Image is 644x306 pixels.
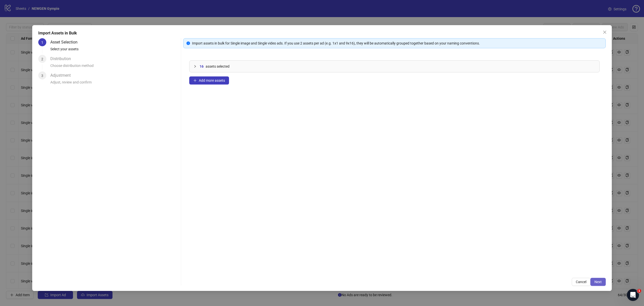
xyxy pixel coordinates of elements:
[50,46,179,55] div: Select your assets
[41,74,43,78] span: 3
[603,30,607,34] span: close
[206,64,230,69] span: assets selected
[50,71,75,79] div: Adjustment
[190,61,599,72] div: 16assets selected
[38,30,606,36] div: Import Assets in Bulk
[200,64,204,69] span: 16
[637,289,641,293] span: 1
[50,79,179,88] div: Adjust, review and confirm
[41,40,43,45] span: 1
[50,63,179,71] div: Choose distribution method
[590,278,606,286] button: Next
[594,280,602,284] span: Next
[199,78,225,82] span: Add more assets
[189,76,229,84] button: Add more assets
[50,55,75,63] div: Distribution
[193,79,197,82] span: plus
[572,278,590,286] button: Cancel
[194,65,197,68] span: collapsed
[186,41,190,45] span: info-circle
[576,280,586,284] span: Cancel
[601,28,609,36] button: Close
[41,57,43,61] span: 2
[192,40,602,46] div: Import assets in bulk for Single image and Single video ads. If you use 2 assets per ad (e.g. 1x1...
[50,38,82,46] div: Asset Selection
[627,289,639,301] iframe: Intercom live chat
